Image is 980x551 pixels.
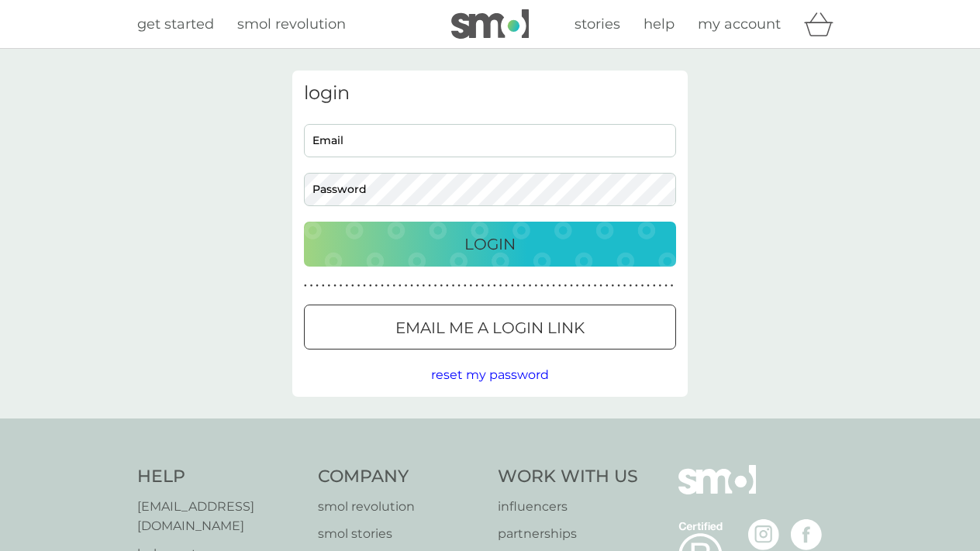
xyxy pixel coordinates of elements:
[558,282,561,290] p: ●
[304,222,676,267] button: Login
[678,465,756,518] img: smol
[641,282,644,290] p: ●
[493,282,496,290] p: ●
[487,282,490,290] p: ●
[547,282,550,290] p: ●
[457,282,461,290] p: ●
[517,282,520,290] p: ●
[635,282,638,290] p: ●
[237,13,346,36] a: smol revolution
[552,282,555,290] p: ●
[387,282,390,290] p: ●
[570,282,573,290] p: ●
[318,497,483,517] a: smol revolution
[369,282,372,290] p: ●
[475,282,478,290] p: ●
[505,282,508,290] p: ●
[137,15,214,33] span: get started
[333,282,336,290] p: ●
[357,282,361,290] p: ●
[498,524,638,544] a: partnerships
[318,524,483,544] a: smol stories
[575,15,620,33] span: stories
[581,282,585,290] p: ●
[428,282,431,290] p: ●
[498,465,638,489] h4: Work With Us
[540,282,543,290] p: ●
[381,282,384,290] p: ●
[564,282,568,290] p: ●
[470,282,473,290] p: ●
[423,282,426,290] p: ●
[328,282,331,290] p: ●
[748,519,779,550] img: visit the smol Instagram page
[464,282,467,290] p: ●
[137,465,302,489] h4: Help
[304,82,676,105] h3: login
[575,13,620,36] a: stories
[529,282,532,290] p: ●
[623,282,626,290] p: ●
[671,282,674,290] p: ●
[399,282,402,290] p: ●
[434,282,437,290] p: ●
[464,232,516,257] p: Login
[405,282,408,290] p: ●
[499,282,502,290] p: ●
[392,282,395,290] p: ●
[644,13,675,36] a: help
[316,282,319,290] p: ●
[431,367,549,382] span: reset my password
[431,365,549,385] button: reset my password
[698,15,781,33] span: my account
[523,282,526,290] p: ●
[612,282,615,290] p: ●
[617,282,620,290] p: ●
[644,15,675,33] span: help
[647,282,650,290] p: ●
[416,282,419,290] p: ●
[594,282,597,290] p: ●
[137,13,214,36] a: get started
[304,282,307,290] p: ●
[599,282,602,290] p: ●
[304,305,676,350] button: Email me a login link
[395,315,585,340] p: Email me a login link
[237,15,346,33] span: smol revolution
[498,497,638,517] a: influencers
[345,282,348,290] p: ●
[511,282,514,290] p: ●
[310,282,313,290] p: ●
[534,282,537,290] p: ●
[664,282,668,290] p: ●
[322,282,325,290] p: ●
[481,282,485,290] p: ●
[410,282,413,290] p: ●
[446,282,449,290] p: ●
[576,282,579,290] p: ●
[791,519,822,550] img: visit the smol Facebook page
[588,282,591,290] p: ●
[452,282,455,290] p: ●
[804,9,843,40] div: basket
[698,13,781,36] a: my account
[318,465,483,489] h4: Company
[363,282,366,290] p: ●
[351,282,354,290] p: ●
[653,282,656,290] p: ●
[340,282,343,290] p: ●
[659,282,662,290] p: ●
[375,282,378,290] p: ●
[137,497,302,536] a: [EMAIL_ADDRESS][DOMAIN_NAME]
[451,9,529,39] img: smol
[629,282,632,290] p: ●
[440,282,443,290] p: ●
[606,282,609,290] p: ●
